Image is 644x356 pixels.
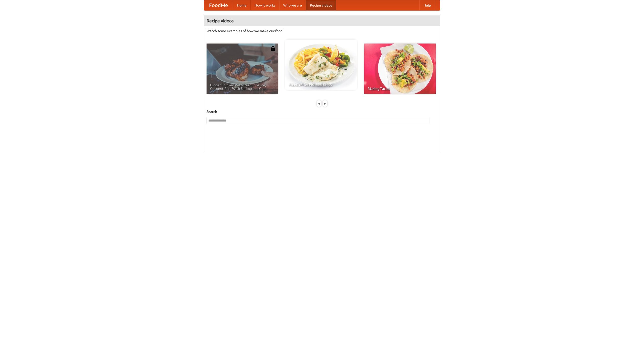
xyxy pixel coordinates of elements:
a: Home [233,0,251,10]
h5: Search [207,109,437,114]
span: Making Tacos [368,87,432,90]
a: How it works [251,0,279,10]
a: Making Tacos [364,44,436,94]
span: French Fries Fish and Chips [289,83,353,86]
a: Who we are [279,0,306,10]
a: French Fries Fish and Chips [285,39,357,90]
div: » [323,100,327,107]
div: « [317,100,321,107]
p: Watch some examples of how we make our food! [207,28,437,33]
img: 483408.png [270,46,275,51]
a: FoodMe [204,0,233,10]
h4: Recipe videos [204,16,440,26]
a: Recipe videos [306,0,336,10]
a: Help [419,0,435,10]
